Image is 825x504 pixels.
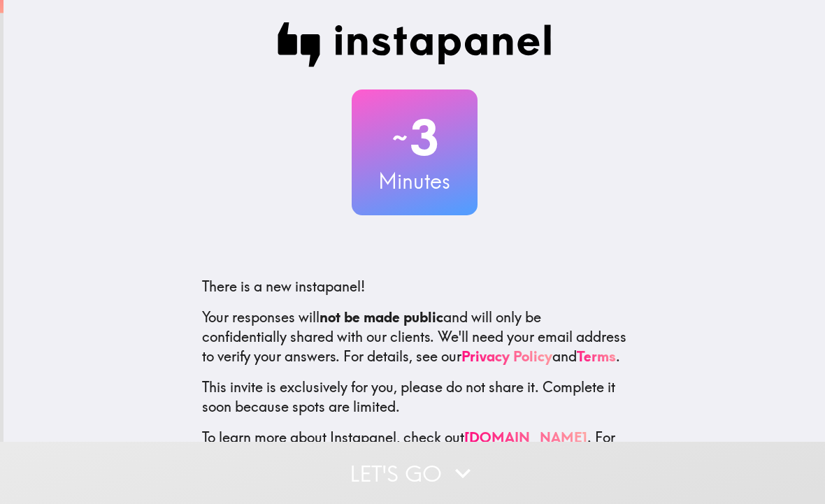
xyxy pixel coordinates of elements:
b: not be made public [320,308,443,326]
p: This invite is exclusively for you, please do not share it. Complete it soon because spots are li... [202,377,627,417]
a: Terms [577,347,616,365]
a: [DOMAIN_NAME] [464,429,587,446]
p: To learn more about Instapanel, check out . For questions or help, email us at . [202,428,627,487]
h2: 3 [352,109,478,166]
img: Instapanel [278,22,552,67]
a: Privacy Policy [461,347,552,365]
p: Your responses will and will only be confidentially shared with our clients. We'll need your emai... [202,308,627,366]
span: ~ [390,117,410,159]
h3: Minutes [352,166,478,196]
span: There is a new instapanel! [202,278,365,295]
